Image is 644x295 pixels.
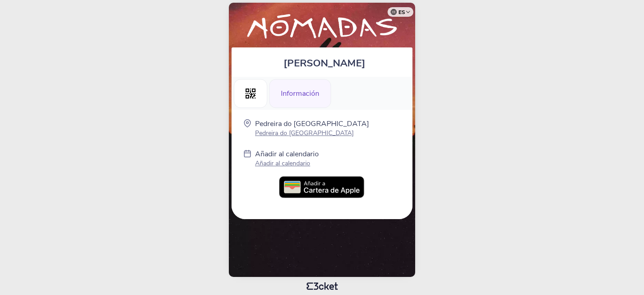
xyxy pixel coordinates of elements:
img: ES_Add_to_Apple_Wallet.35c5d1f1.svg [279,176,365,199]
p: Añadir al calendario [255,159,319,168]
a: Información [269,88,331,98]
a: Añadir al calendario Añadir al calendario [255,149,319,169]
a: Pedreira do [GEOGRAPHIC_DATA] Pedreira do [GEOGRAPHIC_DATA] [255,119,369,137]
span: [PERSON_NAME] [284,56,365,70]
img: Nómadas Festival (4th Edition) [236,12,408,43]
p: Pedreira do [GEOGRAPHIC_DATA] [255,119,369,129]
div: Información [269,79,331,108]
p: Pedreira do [GEOGRAPHIC_DATA] [255,129,369,137]
p: Añadir al calendario [255,149,319,159]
